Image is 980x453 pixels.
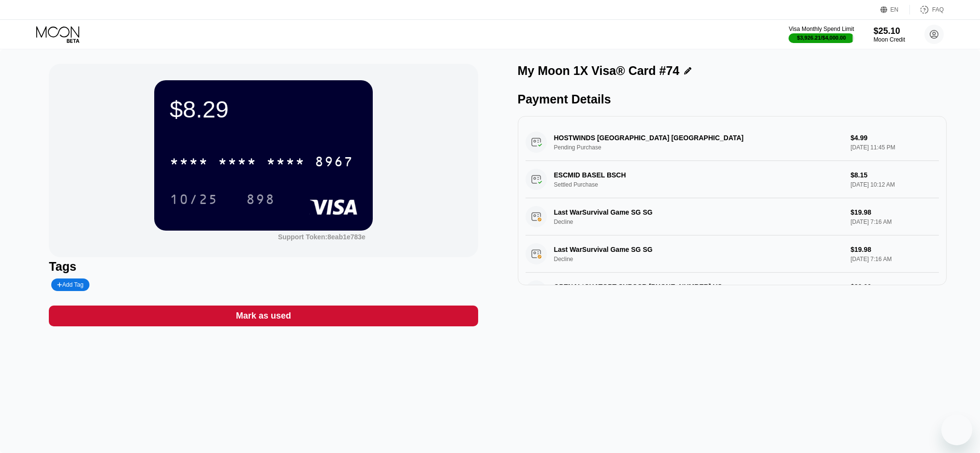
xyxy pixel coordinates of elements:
div: Add Tag [57,281,83,288]
div: $8.29 [170,96,357,123]
iframe: Button to launch messaging window [941,414,972,445]
div: My Moon 1X Visa® Card #74 [518,64,680,78]
div: EN [891,6,899,13]
div: 898 [246,193,275,208]
div: Support Token:8eab1e783e [278,233,366,241]
div: Visa Monthly Spend Limit$3,926.21/$4,000.00 [789,26,854,43]
div: 898 [239,187,282,211]
div: Mark as used [236,310,291,321]
div: 10/25 [162,187,225,211]
div: Visa Monthly Spend Limit [789,26,854,32]
div: Mark as used [49,306,478,326]
div: Payment Details [518,92,947,106]
div: Moon Credit [874,36,905,43]
div: FAQ [910,5,944,15]
div: $25.10 [874,26,905,36]
div: Support Token: 8eab1e783e [278,233,366,241]
div: Add Tag [51,278,89,291]
div: EN [880,5,910,15]
div: $25.10Moon Credit [874,26,905,43]
div: FAQ [932,6,944,13]
div: $3,926.21 / $4,000.00 [797,35,846,41]
div: 10/25 [170,193,218,208]
div: Tags [49,260,478,274]
div: 8967 [315,155,353,171]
